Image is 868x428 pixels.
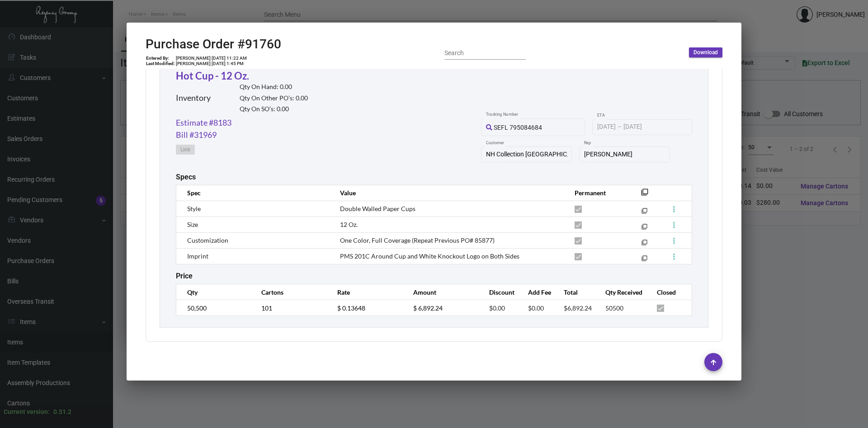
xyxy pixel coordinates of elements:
h2: Purchase Order #91760 [146,37,281,52]
td: [PERSON_NAME] [DATE] 1:45 PM [175,61,247,66]
span: $0.00 [489,304,505,312]
span: 50500 [605,304,623,312]
span: Link [180,146,190,154]
span: Style [187,205,201,212]
th: Qty [176,284,252,300]
button: Link [176,145,195,155]
h2: Inventory [176,93,211,103]
div: Current version: [4,407,50,417]
mat-icon: filter_none [641,191,648,198]
span: – [618,123,622,131]
td: [PERSON_NAME] [DATE] 11:22 AM [175,56,247,61]
h2: Specs [176,173,196,181]
th: Cartons [252,284,328,300]
th: Amount [404,284,480,300]
span: PMS 201C Around Cup and White Knockout Logo on Both Sides [340,252,519,260]
a: Bill #31969 [176,129,217,141]
mat-icon: filter_none [642,257,647,263]
span: 12 Oz. [340,221,358,228]
h2: Price [176,272,193,280]
th: Permanent [566,185,627,201]
input: End date [623,123,667,131]
span: Size [187,221,198,228]
th: Qty Received [596,284,648,300]
mat-icon: filter_none [642,210,647,216]
th: Discount [480,284,519,300]
h2: Qty On Hand: 0.00 [240,83,308,91]
h2: Qty On SO’s: 0.00 [240,105,308,113]
th: Total [555,284,596,300]
th: Value [331,185,566,201]
div: 0.51.2 [53,407,71,417]
mat-icon: filter_none [642,226,647,231]
span: $0.00 [528,304,544,312]
th: Spec [176,185,331,201]
a: Hot Cup - 12 Oz. [176,70,249,82]
th: Add Fee [519,284,555,300]
span: Double Walled Paper Cups [340,205,415,212]
mat-icon: filter_none [642,241,647,247]
td: Last Modified: [146,61,175,66]
span: Customization [187,236,228,244]
button: Download [689,47,722,57]
span: $6,892.24 [564,304,592,312]
td: Entered By: [146,56,175,61]
span: One Color, Full Coverage (Repeat Previous PO# 85877) [340,236,495,244]
span: Download [693,49,718,56]
th: Closed [648,284,692,300]
span: Imprint [187,252,208,260]
span: SEFL 795084684 [494,124,542,131]
a: Estimate #8183 [176,117,231,129]
th: Rate [328,284,404,300]
h2: Qty On Other PO’s: 0.00 [240,94,308,102]
input: Start date [597,123,616,131]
